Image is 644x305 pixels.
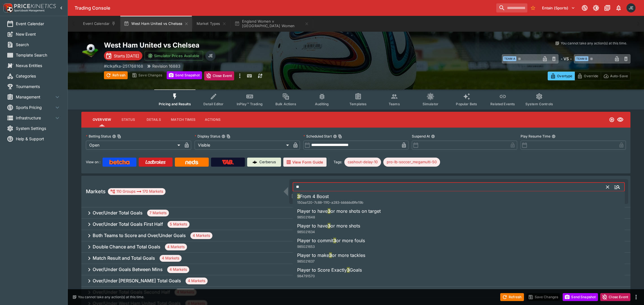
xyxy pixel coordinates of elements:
[333,134,337,138] button: Scheduled StartCopy To Clipboard
[350,267,362,273] span: Goals
[104,41,367,50] h2: Copy To Clipboard
[297,230,315,234] span: 985021634
[300,194,329,199] span: From 4 Boost
[165,244,187,250] span: 4 Markets
[633,294,639,300] button: more
[16,83,61,89] span: Tournaments
[283,158,327,167] button: View Form Guide
[253,160,257,164] img: Cerberus
[16,115,54,121] span: Infrastructure
[315,102,329,106] span: Auditing
[114,53,139,59] p: Starts [DATE]
[236,71,243,80] button: more
[297,223,328,229] span: Player to have
[145,51,203,61] button: Simulator Prices Available
[552,134,556,138] button: Play Resume Time
[297,238,333,243] span: Player to commit
[247,158,281,167] a: Cerberus
[617,116,624,123] svg: Visible
[93,210,143,216] h6: Over/Under Total Goals
[297,215,315,219] span: 985021648
[297,259,315,263] span: 985021637
[297,194,300,199] span: 3
[86,188,106,195] h5: Markets
[334,158,342,167] label: Tags:
[75,5,494,11] div: Trading Console
[601,72,630,80] button: Auto-Save
[328,223,330,229] span: 3
[297,267,347,273] span: Player to Score Exactly
[303,134,332,139] p: Scheduled Start
[297,208,328,214] span: Player to have
[456,102,477,106] span: Popular Bets
[333,238,336,243] span: 3
[193,16,230,32] button: Market Types
[86,141,182,150] div: Open
[120,16,192,32] button: West Ham United vs Chelsea
[160,255,182,261] span: 4 Markets
[349,102,367,106] span: Templates
[423,102,438,106] span: Simulator
[561,56,572,62] h6: - VS -
[80,16,119,32] button: Event Calendar
[16,52,61,58] span: Template Search
[383,158,440,167] div: Betting Target: cerberus
[93,244,160,250] h6: Double Chance and Total Goals
[16,73,61,79] span: Categories
[539,3,578,12] button: Select Tenant
[490,102,515,106] span: Related Events
[591,3,601,13] button: Toggle light/dark mode
[110,188,163,195] div: 110 Groups 170 Markets
[575,56,588,61] span: Team B
[347,267,350,273] span: 3
[521,134,551,139] p: Play Resume Time
[600,293,630,301] button: Close Event
[109,160,130,164] img: Betcha
[152,63,180,69] p: Revision 16883
[16,104,54,110] span: Sports Pricing
[16,136,61,142] span: Help & Support
[431,134,435,138] button: Suspend At
[575,72,601,80] button: Override
[190,233,212,239] span: 4 Markets
[195,134,220,139] p: Display Status
[602,3,612,13] button: Documentation
[525,102,553,106] span: System Controls
[2,2,13,14] img: PriceKinetics Logo
[297,252,329,258] span: Player to make
[548,72,630,80] div: Start From
[561,41,627,46] p: You cannot take any action(s) at this time.
[203,102,223,106] span: Detail Editor
[16,125,61,131] span: System Settings
[275,102,296,106] span: Bulk Actions
[16,31,61,37] span: New Event
[145,160,166,164] img: Ladbrokes
[563,293,598,301] button: Send Snapshot
[612,182,622,192] button: Close
[204,71,234,80] button: Close Event
[86,134,111,139] p: Betting Status
[93,267,163,272] h6: Over/Under Goals Between Mins
[200,113,225,126] button: Actions
[222,160,234,164] img: TabNZ
[383,159,440,165] span: pro-lb-soccer_megamulti-50
[78,295,144,300] p: You cannot take any action(s) at this time.
[167,267,189,272] span: 4 Markets
[613,3,624,13] button: Notifications
[412,134,430,139] p: Suspend At
[338,134,342,138] button: Copy To Clipboard
[297,200,363,205] span: 150aa120-7c88-11f0-a283-bbbbbd9fe19b
[16,63,61,68] span: Nexus Entities
[185,160,198,164] img: Neds
[610,73,628,79] p: Auto-Save
[259,159,276,165] p: Cerberus
[154,89,558,109] div: Event type filters
[159,102,191,106] span: Pricing and Results
[344,159,381,165] span: cashout-delay-10
[584,73,598,79] p: Override
[14,4,56,8] img: PriceKinetics
[93,233,186,239] h6: Both Teams to Score and Over/Under Goals
[195,141,291,150] div: Visible
[167,71,202,79] button: Send Snapshot
[503,56,516,61] span: Team A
